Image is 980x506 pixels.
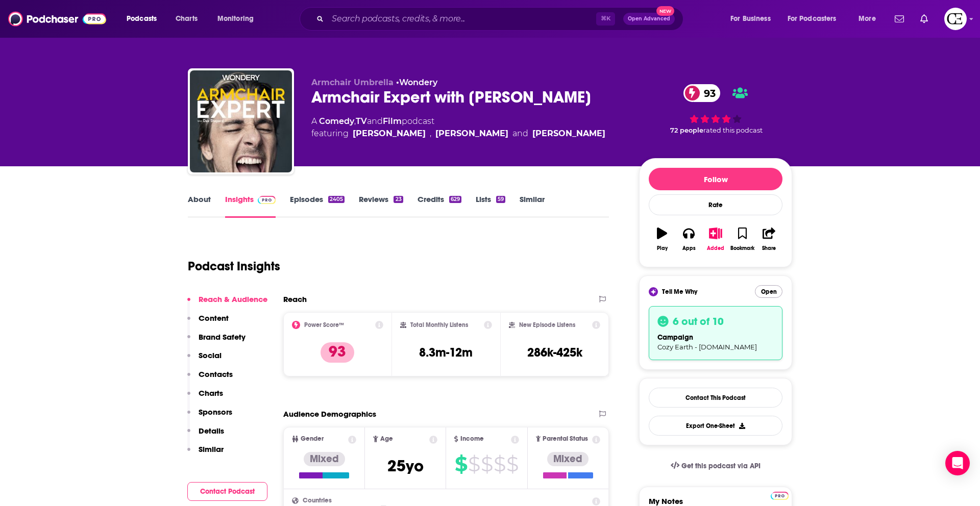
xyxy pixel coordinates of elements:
a: About [188,194,211,218]
span: 72 people [670,127,703,134]
button: Open AdvancedNew [623,13,675,25]
span: Get this podcast via API [681,462,761,470]
h2: Power Score™ [304,321,344,328]
span: For Podcasters [788,12,837,26]
span: Countries [303,497,332,504]
input: Search podcasts, credits, & more... [328,11,596,27]
img: Armchair Expert with Dax Shepard [190,70,292,172]
button: open menu [119,11,170,27]
div: Added [707,245,724,251]
a: Charts [169,11,204,27]
p: 93 [321,342,354,363]
a: Show notifications dropdown [916,10,932,28]
img: Podchaser Pro [771,492,789,500]
span: • [396,78,437,87]
a: Film [383,116,402,126]
a: TV [356,116,367,126]
button: Follow [649,168,782,190]
a: Pro website [771,490,789,500]
a: 93 [683,84,721,102]
span: Gender [301,436,324,442]
span: Logged in as cozyearthaudio [944,8,967,30]
h2: Reach [283,294,307,304]
span: Cozy Earth - [DOMAIN_NAME] [657,343,757,351]
div: A podcast [311,115,605,140]
button: open menu [851,11,889,27]
span: Monitoring [217,12,254,26]
span: 25 yo [387,456,424,476]
a: Lists59 [476,194,505,218]
div: Search podcasts, credits, & more... [309,7,693,31]
div: Apps [682,245,696,251]
a: Dax Shepard [353,128,426,140]
div: 23 [394,196,403,203]
div: 629 [449,196,461,203]
button: open menu [723,11,783,27]
button: open menu [210,11,267,27]
span: $ [494,456,505,472]
a: InsightsPodchaser Pro [225,194,276,218]
a: Episodes2405 [290,194,345,218]
span: Podcasts [127,12,157,26]
a: Get this podcast via API [663,453,769,478]
a: Similar [520,194,545,218]
p: Charts [199,388,223,398]
div: Share [762,245,776,251]
button: Brand Safety [187,332,246,351]
span: Charts [176,12,198,26]
button: Show profile menu [944,8,967,30]
button: Content [187,313,229,332]
div: 59 [496,196,505,203]
button: Reach & Audience [187,294,267,313]
img: Podchaser Pro [258,196,276,204]
span: More [859,12,876,26]
button: Charts [187,388,223,407]
div: 93 72 peoplerated this podcast [639,78,792,141]
p: Content [199,313,229,323]
a: Show notifications dropdown [891,10,908,28]
span: Income [460,436,484,442]
span: campaign [657,333,693,342]
a: Reviews23 [359,194,403,218]
span: Armchair Umbrella [311,78,394,87]
span: featuring [311,128,605,140]
div: Mixed [547,452,589,466]
span: $ [506,456,518,472]
span: Age [380,436,393,442]
span: Open Advanced [628,16,670,21]
a: Wondery [399,78,437,87]
span: , [430,128,431,140]
span: New [656,6,675,16]
span: 93 [694,84,721,102]
button: Share [756,221,782,258]
button: Sponsors [187,407,232,426]
span: and [512,128,528,140]
button: Contacts [187,369,233,388]
h3: 286k-425k [527,345,582,360]
img: Podchaser - Follow, Share and Rate Podcasts [8,9,106,29]
a: Contact This Podcast [649,388,782,408]
div: Rate [649,194,782,215]
button: Bookmark [729,221,755,258]
h2: New Episode Listens [519,321,575,328]
button: Added [702,221,729,258]
button: Details [187,426,224,445]
h1: Podcast Insights [188,259,280,274]
a: Comedy [319,116,354,126]
h3: 8.3m-12m [419,345,473,360]
p: Contacts [199,369,233,379]
span: Tell Me Why [662,288,697,296]
span: and [367,116,383,126]
p: Details [199,426,224,436]
p: Social [199,350,222,360]
span: ⌘ K [596,12,615,26]
button: Apps [675,221,702,258]
a: Credits629 [418,194,461,218]
span: rated this podcast [703,127,763,134]
h3: 6 out of 10 [673,315,724,328]
span: $ [455,456,467,472]
p: Reach & Audience [199,294,267,304]
h2: Audience Demographics [283,409,376,419]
